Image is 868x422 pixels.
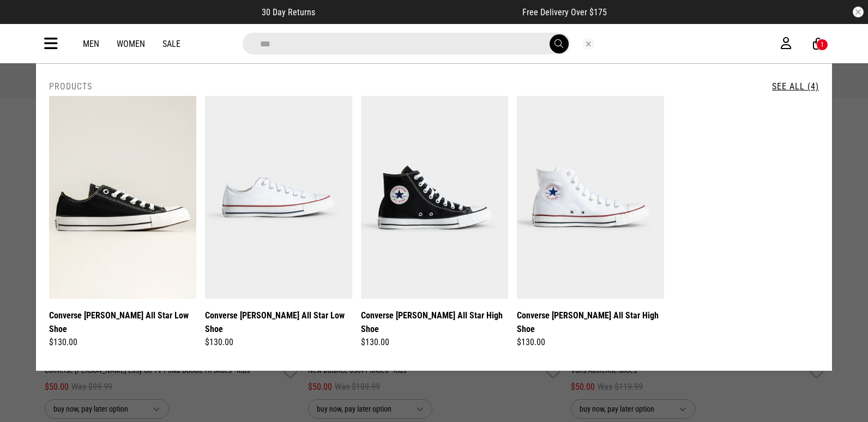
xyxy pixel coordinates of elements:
[813,38,823,50] a: 1
[772,81,819,92] a: See All (4)
[361,309,508,336] a: Converse [PERSON_NAME] All Star High Shoe
[162,39,180,49] a: Sale
[517,336,664,349] div: $130.00
[205,309,352,336] a: Converse [PERSON_NAME] All Star Low Shoe
[582,38,594,50] button: Close search
[49,96,196,299] img: Converse Chuck Taylor All Star Low Shoe in Black
[821,41,824,49] div: 1
[522,7,607,17] span: Free Delivery Over $175
[9,4,41,37] button: Open LiveChat chat widget
[517,309,664,336] a: Converse [PERSON_NAME] All Star High Shoe
[49,81,92,92] h2: Products
[337,7,501,17] iframe: Customer reviews powered by Trustpilot
[49,336,196,349] div: $130.00
[49,309,196,336] a: Converse [PERSON_NAME] All Star Low Shoe
[83,39,99,49] a: Men
[117,39,145,49] a: Women
[262,7,315,17] span: 30 Day Returns
[205,336,352,349] div: $130.00
[361,336,508,349] div: $130.00
[361,96,508,299] img: Converse Chuck Taylor All Star High Shoe in Black
[517,96,664,299] img: Converse Chuck Taylor All Star High Shoe in White
[205,96,352,299] img: Converse Chuck Taylor All Star Low Shoe in White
